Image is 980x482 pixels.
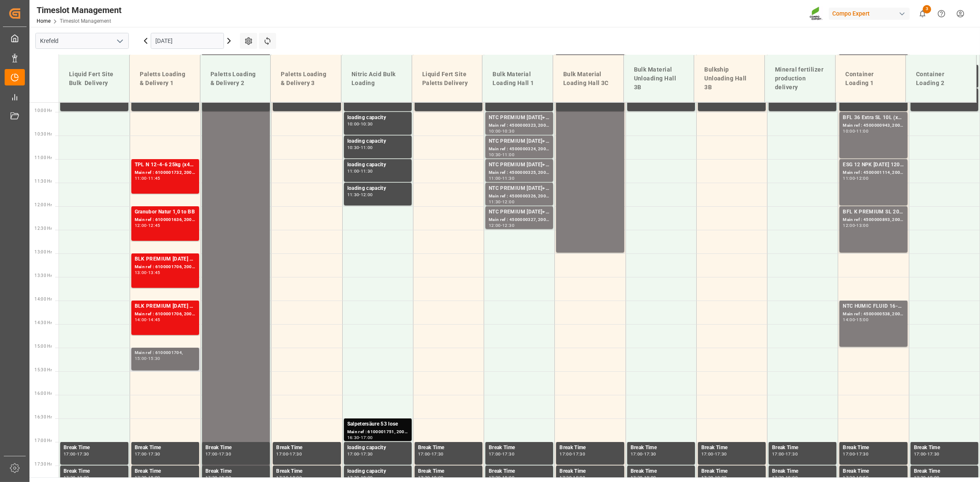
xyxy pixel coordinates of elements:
div: - [926,452,927,456]
div: 17:00 [701,452,714,456]
div: Main ref : 6100001706, 2000001285 [135,311,196,318]
div: - [147,476,148,479]
div: 17:00 [489,452,501,456]
div: Main ref : 4500000893, 2000000905 [843,216,904,224]
div: 15:30 [148,357,160,360]
div: 12:45 [148,224,160,227]
div: 16:30 [347,436,360,439]
div: 17:00 [772,452,784,456]
div: Compo Expert [829,8,910,20]
div: loading capacity [347,114,408,122]
span: 11:00 Hr [35,155,52,160]
div: - [147,357,148,360]
div: Break Time [631,444,692,452]
div: 17:30 [631,476,643,479]
span: 15:30 Hr [35,367,52,372]
div: - [714,452,715,456]
div: - [501,129,502,133]
div: Break Time [489,444,550,452]
div: - [359,476,360,479]
div: Break Time [64,467,125,476]
div: 11:00 [857,129,869,133]
div: 17:00 [135,452,147,456]
div: Paletts Loading & Delivery 2 [207,67,264,91]
div: 18:00 [431,476,444,479]
div: - [855,129,856,133]
div: 17:30 [64,476,76,479]
div: 11:30 [489,200,501,204]
div: - [76,452,77,456]
div: Salpetersäure 53 lose [347,420,408,429]
div: - [359,122,360,126]
div: 17:30 [135,476,147,479]
span: 17:00 Hr [35,438,52,443]
div: Main ref : 4500000326, 2000000077 [489,193,550,200]
div: - [147,176,148,180]
div: - [218,476,219,479]
div: - [572,476,573,479]
div: 18:00 [361,476,373,479]
div: loading capacity [347,444,408,452]
div: Timeslot Management [37,4,122,16]
div: - [855,224,856,227]
div: 11:00 [361,146,373,149]
div: - [926,476,927,479]
div: - [572,452,573,456]
div: Break Time [843,467,904,476]
div: 13:00 [135,271,147,274]
div: Bulk Material Unloading Hall 3B [631,62,687,95]
div: NTC PREMIUM [DATE]+3+TE BULK [489,137,550,146]
div: 10:30 [361,122,373,126]
div: 17:30 [927,452,940,456]
div: 17:30 [701,476,714,479]
div: - [430,452,431,456]
div: NTC HUMIC FLUID 16-2-2 900L IBC [843,302,904,311]
div: NTC PREMIUM [DATE]+3+TE BULK [489,184,550,193]
div: 17:00 [276,452,288,456]
span: 10:30 Hr [35,132,52,136]
div: 12:00 [489,224,501,227]
input: DD.MM.YYYY [151,33,224,49]
div: Break Time [772,467,833,476]
div: 18:00 [786,476,798,479]
div: 10:30 [347,146,360,149]
div: Break Time [205,467,266,476]
div: NTC PREMIUM [DATE]+3+TE BULK [489,208,550,216]
div: BFL K PREMIUM SL 20L(x48)EN,IN,MD(24)MTO [843,208,904,216]
div: loading capacity [347,161,408,169]
div: - [784,476,786,479]
div: TPL N 12-4-6 25kg (x40) D,A,CHFET 6-0-12 KR 25kgx40 DE,AT,FR,ES,ITNTC PREMIUM [DATE] 25kg (x40) D... [135,161,196,169]
div: 17:00 [843,452,855,456]
div: 12:00 [857,176,869,180]
div: Break Time [489,467,550,476]
div: Paletts Loading & Delivery 3 [277,67,334,91]
div: 17:30 [290,452,302,456]
div: - [430,476,431,479]
div: 12:30 [502,224,514,227]
div: Liquid Fert Site Bulk Delivery [66,67,122,91]
div: Bulk Material Loading Hall 1 [489,67,546,91]
div: 18:00 [857,476,869,479]
div: 15:00 [857,318,869,322]
div: BLK PREMIUM [DATE] 25kg(x40)D,EN,PL,FNLEST TE-MAX 11-48 20kg (x45) D,EN,PL,FRFLO T PERM [DATE] 25... [135,302,196,311]
button: show 3 new notifications [913,4,932,23]
div: NTC PREMIUM [DATE]+3+TE BULK [489,114,550,122]
div: - [359,436,360,439]
div: Break Time [276,467,337,476]
span: 13:30 Hr [35,273,52,278]
div: Granubor Natur 1,0 to BB [135,208,196,216]
div: Container Loading 2 [913,67,969,91]
div: Main ref : 4500000943, 2000000680 [843,122,904,129]
input: Type to search/select [35,33,129,49]
div: 17:30 [914,476,926,479]
div: 17:00 [64,452,76,456]
div: 14:00 [135,318,147,322]
div: Break Time [701,444,762,452]
div: - [147,224,148,227]
div: - [855,318,856,322]
div: Main ref : 6100001706, 2000001285 [135,264,196,271]
div: 17:30 [559,476,572,479]
div: loading capacity [347,184,408,193]
div: Main ref : 6100001751, 2000001455 [347,429,408,436]
div: 17:30 [786,452,798,456]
